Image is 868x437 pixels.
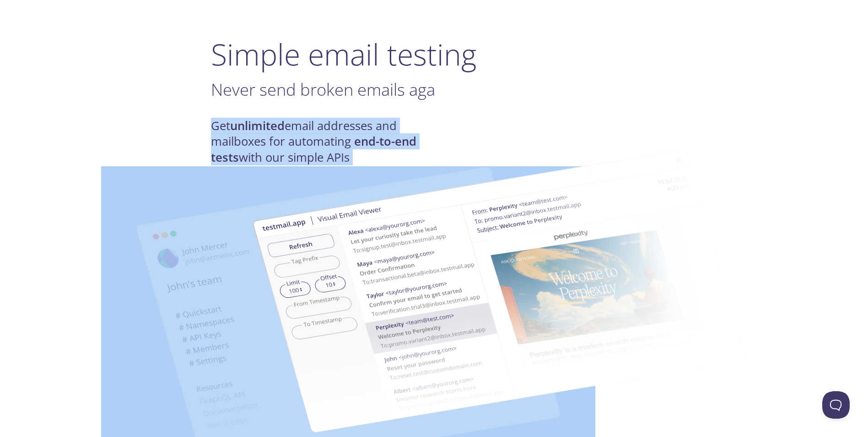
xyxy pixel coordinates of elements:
[211,118,434,165] h4: Get email addresses and mailboxes for automating with our simple APIs
[822,391,850,419] iframe: Help Scout Beacon - Open
[211,133,416,165] strong: end-to-end tests
[211,37,658,72] h1: Simple email testing
[230,118,285,134] strong: unlimited
[211,78,435,101] span: Never send broken emails aga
